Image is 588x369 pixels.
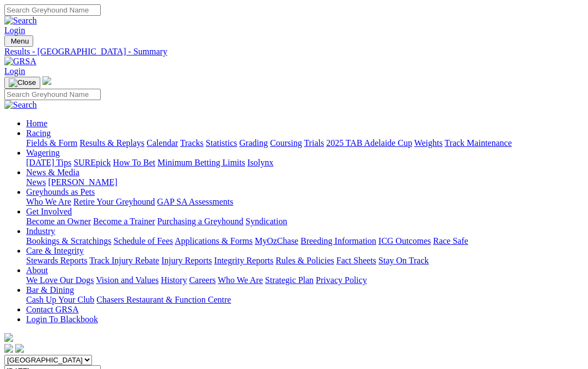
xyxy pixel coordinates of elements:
[26,226,55,236] a: Industry
[26,256,87,265] a: Stewards Reports
[265,275,314,285] a: Strategic Plan
[4,333,13,342] img: logo-grsa-white.png
[378,236,431,245] a: ICG Outcomes
[26,236,584,246] div: Industry
[26,138,584,148] div: Racing
[26,197,71,206] a: Who We Are
[246,217,287,226] a: Syndication
[93,217,155,226] a: Become a Trainer
[157,197,234,206] a: GAP SA Assessments
[326,138,412,147] a: 2025 TAB Adelaide Cup
[26,207,72,216] a: Get Involved
[247,158,273,167] a: Isolynx
[73,158,111,167] a: SUREpick
[26,246,84,255] a: Care & Integrity
[96,275,158,285] a: Vision and Values
[336,256,376,265] a: Fact Sheets
[301,236,376,245] a: Breeding Information
[189,275,216,285] a: Careers
[89,256,159,265] a: Track Injury Rebate
[240,138,268,147] a: Grading
[26,119,47,128] a: Home
[15,344,24,353] img: twitter.svg
[157,158,245,167] a: Minimum Betting Limits
[180,138,204,147] a: Tracks
[26,217,584,226] div: Get Involved
[445,138,512,147] a: Track Maintenance
[48,177,117,187] a: [PERSON_NAME]
[26,266,48,275] a: About
[316,275,367,285] a: Privacy Policy
[161,275,187,285] a: History
[4,35,33,47] button: Toggle navigation
[113,158,156,167] a: How To Bet
[270,138,302,147] a: Coursing
[4,89,101,100] input: Search
[433,236,468,245] a: Race Safe
[26,177,584,187] div: News & Media
[26,305,78,314] a: Contact GRSA
[26,236,111,245] a: Bookings & Scratchings
[214,256,273,265] a: Integrity Reports
[26,128,51,138] a: Racing
[26,295,94,304] a: Cash Up Your Club
[9,78,36,87] img: Close
[26,148,60,157] a: Wagering
[4,4,101,16] input: Search
[4,100,37,110] img: Search
[26,315,98,324] a: Login To Blackbook
[11,37,29,45] span: Menu
[26,275,94,285] a: We Love Our Dogs
[4,57,36,66] img: GRSA
[218,275,263,285] a: Who We Are
[275,256,334,265] a: Rules & Policies
[26,275,584,285] div: About
[26,295,584,305] div: Bar & Dining
[255,236,298,245] a: MyOzChase
[26,197,584,207] div: Greyhounds as Pets
[4,77,40,89] button: Toggle navigation
[26,177,46,187] a: News
[42,76,51,85] img: logo-grsa-white.png
[26,158,584,168] div: Wagering
[304,138,324,147] a: Trials
[26,217,91,226] a: Become an Owner
[26,138,77,147] a: Fields & Form
[146,138,178,147] a: Calendar
[157,217,243,226] a: Purchasing a Greyhound
[4,16,37,26] img: Search
[4,26,25,35] a: Login
[4,344,13,353] img: facebook.svg
[378,256,428,265] a: Stay On Track
[4,66,25,76] a: Login
[96,295,231,304] a: Chasers Restaurant & Function Centre
[26,168,79,177] a: News & Media
[26,256,584,266] div: Care & Integrity
[175,236,253,245] a: Applications & Forms
[4,47,584,57] a: Results - [GEOGRAPHIC_DATA] - Summary
[26,187,95,196] a: Greyhounds as Pets
[113,236,173,245] a: Schedule of Fees
[73,197,155,206] a: Retire Your Greyhound
[79,138,144,147] a: Results & Replays
[206,138,237,147] a: Statistics
[414,138,443,147] a: Weights
[26,158,71,167] a: [DATE] Tips
[26,285,74,294] a: Bar & Dining
[161,256,212,265] a: Injury Reports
